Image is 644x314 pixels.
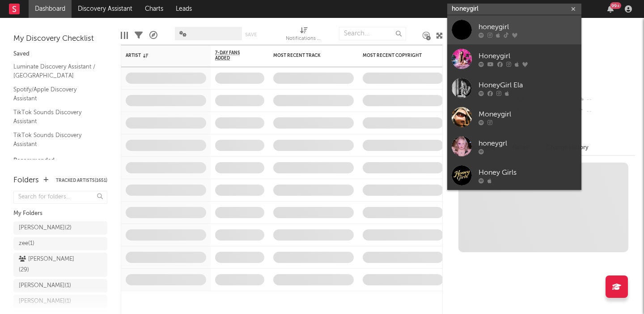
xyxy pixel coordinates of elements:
[13,295,107,308] a: [PERSON_NAME](1)
[13,49,107,60] div: Saved
[607,5,614,13] button: 99+
[13,237,107,250] a: zee(1)
[13,130,98,149] a: TikTok Sounds Discovery Assistant
[479,109,577,120] div: Moneygirl
[121,22,128,48] div: Edit Columns
[13,85,98,103] a: Spotify/Apple Discovery Assistant
[149,22,157,48] div: A&R Pipeline
[19,238,34,249] div: zee ( 1 )
[19,296,71,307] div: [PERSON_NAME] ( 1 )
[273,53,340,58] div: Most Recent Track
[447,4,581,15] input: Search for artists
[447,132,581,161] a: honeygrl
[13,34,107,44] div: My Discovery Checklist
[245,32,257,37] button: Save
[479,138,577,149] div: honeygrl
[447,103,581,132] a: Moneygirl
[126,53,193,58] div: Artist
[13,155,107,166] div: Recommended
[610,2,621,9] div: 99 +
[363,53,430,58] div: Most Recent Copyright
[576,94,635,106] div: --
[479,80,577,90] div: HoneyGirl Ela
[135,22,143,48] div: Filters
[13,253,107,277] a: [PERSON_NAME](29)
[13,175,39,186] div: Folders
[13,108,98,126] a: TikTok Sounds Discovery Assistant
[479,167,577,178] div: Honey Girls
[13,221,107,235] a: [PERSON_NAME](2)
[215,50,251,61] span: 7-Day Fans Added
[447,73,581,103] a: HoneyGirl Ela
[447,44,581,73] a: Honeygirl
[447,15,581,44] a: honeygirl
[13,62,98,80] a: Luminate Discovery Assistant / [GEOGRAPHIC_DATA]
[19,254,82,275] div: [PERSON_NAME] ( 29 )
[479,51,577,61] div: Honeygirl
[13,208,107,219] div: My Folders
[56,178,107,183] button: Tracked Artists(1651)
[576,106,635,117] div: --
[479,22,577,32] div: honeygirl
[13,279,107,292] a: [PERSON_NAME](1)
[19,223,72,233] div: [PERSON_NAME] ( 2 )
[19,280,71,291] div: [PERSON_NAME] ( 1 )
[286,34,322,44] div: Notifications (Artist)
[13,191,107,204] input: Search for folders...
[339,27,406,40] input: Search...
[286,22,322,48] div: Notifications (Artist)
[447,161,581,190] a: Honey Girls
